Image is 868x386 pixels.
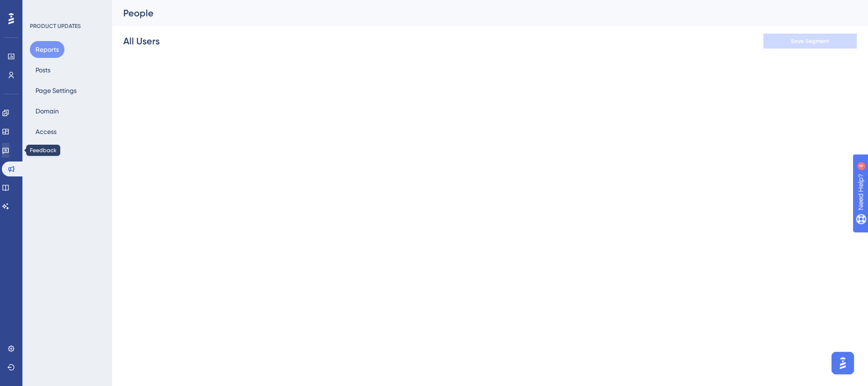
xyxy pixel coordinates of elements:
[123,7,833,20] div: People
[30,41,64,58] button: Reports
[30,22,81,30] div: PRODUCT UPDATES
[30,82,82,99] button: Page Settings
[65,5,68,12] div: 4
[829,349,857,377] iframe: UserGuiding AI Assistant Launcher
[22,2,58,14] span: Need Help?
[791,37,829,45] span: Save Segment
[123,35,160,48] div: All Users
[30,103,64,119] button: Domain
[763,34,857,49] button: Save Segment
[30,123,62,140] button: Access
[30,62,56,78] button: Posts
